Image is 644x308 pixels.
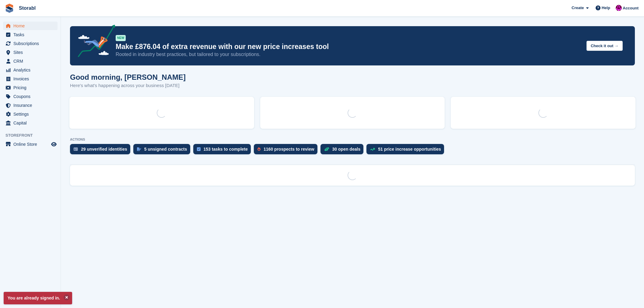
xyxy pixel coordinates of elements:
div: 153 tasks to complete [204,147,248,152]
a: 30 open deals [320,144,367,157]
img: prospect-51fa495bee0391a8d652442698ab0144808aea92771e9ea1ae160a38d050c398.svg [257,147,261,151]
span: Settings [13,110,50,118]
img: contract_signature_icon-13c848040528278c33f63329250d36e43548de30e8caae1d1a13099fd9432cc5.svg [137,147,141,151]
span: Coupons [13,92,50,101]
span: Home [13,22,50,30]
span: Help [602,5,610,11]
p: Make £876.04 of extra revenue with our new price increases tool [116,42,582,51]
span: Online Store [13,140,50,149]
span: Analytics [13,66,50,74]
img: Helen Morton [616,5,622,11]
div: 51 price increase opportunities [378,147,441,152]
a: 1160 prospects to review [254,144,320,157]
span: CRM [13,57,50,65]
button: Check it out → [586,41,623,51]
img: verify_identity-adf6edd0f0f0b5bbfe63781bf79b02c33cf7c696d77639b501bdc392416b5a36.svg [74,147,78,151]
a: menu [3,75,58,83]
img: stora-icon-8386f47178a22dfd0bd8f6a31ec36ba5ce8667c1dd55bd0f319d3a0aa187defe.svg [5,4,14,13]
span: Account [623,5,639,11]
a: Storabl [16,3,38,13]
p: Here's what's happening across your business [DATE] [70,82,186,89]
p: ACTIONS [70,138,635,142]
img: deal-1b604bf984904fb50ccaf53a9ad4b4a5d6e5aea283cecdc64d6e3604feb123c2.svg [324,147,329,151]
a: 153 tasks to complete [193,144,254,157]
div: 5 unsigned contracts [144,147,187,152]
span: Capital [13,119,50,127]
a: menu [3,92,58,101]
a: 51 price increase opportunities [366,144,447,157]
p: You are already signed in. [4,292,72,304]
a: menu [3,57,58,65]
div: 1160 prospects to review [264,147,314,152]
img: task-75834270c22a3079a89374b754ae025e5fb1db73e45f91037f5363f120a921f8.svg [197,147,201,151]
p: Rooted in industry best practices, but tailored to your subscriptions. [116,51,582,58]
span: Pricing [13,83,50,92]
a: 5 unsigned contracts [133,144,193,157]
span: Subscriptions [13,39,50,48]
span: Insurance [13,101,50,110]
a: menu [3,22,58,30]
img: price_increase_opportunities-93ffe204e8149a01c8c9dc8f82e8f89637d9d84a8eef4429ea346261dce0b2c0.svg [370,148,375,151]
a: 29 unverified identities [70,144,133,157]
span: Storefront [5,132,61,138]
h1: Good morning, [PERSON_NAME] [70,73,186,81]
span: Invoices [13,75,50,83]
a: menu [3,48,58,57]
a: menu [3,119,58,127]
div: 29 unverified identities [81,147,127,152]
a: menu [3,83,58,92]
img: price-adjustments-announcement-icon-8257ccfd72463d97f412b2fc003d46551f7dbcb40ab6d574587a9cd5c0d94... [73,25,115,59]
a: menu [3,30,58,39]
span: Create [572,5,584,11]
a: menu [3,101,58,110]
div: 30 open deals [332,147,361,152]
span: Sites [13,48,50,57]
a: menu [3,66,58,74]
a: menu [3,140,58,149]
a: Preview store [50,141,58,148]
div: NEW [116,35,126,41]
span: Tasks [13,30,50,39]
a: menu [3,110,58,118]
a: menu [3,39,58,48]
